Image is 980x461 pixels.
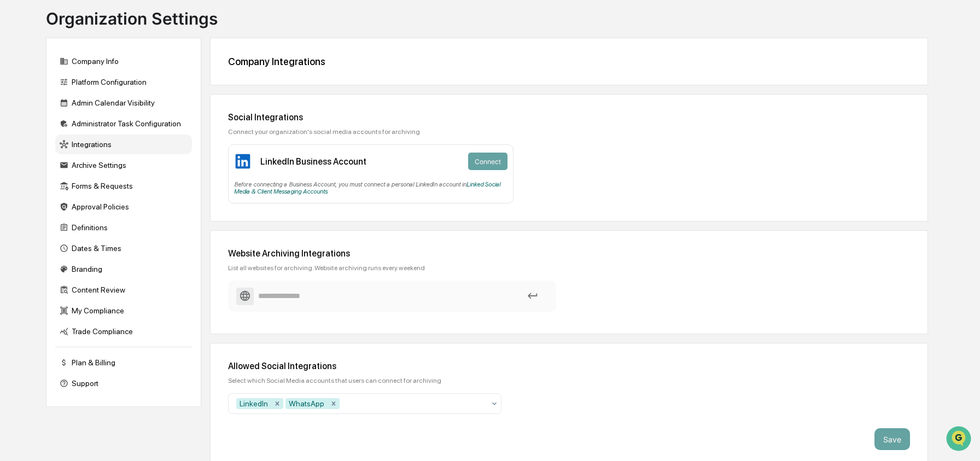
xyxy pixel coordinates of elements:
[55,93,192,113] div: Admin Calendar Visibility
[228,56,910,67] div: Company Integrations
[37,84,179,95] div: Start new chat
[236,398,271,409] div: LinkedIn
[55,155,192,175] div: Archive Settings
[109,185,132,194] span: Pylon
[11,160,20,168] div: 🔎
[55,353,192,372] div: Plan & Billing
[285,398,328,409] div: WhatsApp
[37,95,138,103] div: We're available if you need us!
[55,51,192,71] div: Company Info
[11,84,31,103] img: 1746055101610-c473b297-6a78-478c-a979-82029cc54cd1
[228,361,910,371] div: Allowed Social Integrations
[22,138,71,149] span: Preclearance
[186,87,199,100] button: Start new chat
[11,139,20,148] div: 🖐️
[55,135,192,154] div: Integrations
[468,153,507,170] button: Connect
[79,139,88,148] div: 🗄️
[234,177,507,195] div: Before connecting a Business Account, you must connect a personal LinkedIn account in
[328,398,340,409] div: Remove WhatsApp
[228,264,910,272] div: List all websites for archiving. Website archiving runs every weekend
[75,133,140,153] a: 🗄️Attestations
[271,398,283,409] div: Remove LinkedIn
[874,428,910,450] button: Save
[55,322,192,341] div: Trade Compliance
[55,238,192,258] div: Dates & Times
[22,159,69,170] span: Data Lookup
[228,377,910,384] div: Select which Social Media accounts that users can connect for archiving
[55,197,192,217] div: Approval Policies
[11,23,199,40] p: How can we help?
[228,128,910,136] div: Connect your organization's social media accounts for archiving
[260,156,366,167] div: LinkedIn Business Account
[55,301,192,320] div: My Compliance
[55,374,192,393] div: Support
[90,138,136,149] span: Attestations
[234,181,500,195] a: Linked Social Media & Client Messaging Accounts
[7,154,73,174] a: 🔎Data Lookup
[55,114,192,133] div: Administrator Task Configuration
[55,176,192,196] div: Forms & Requests
[55,280,192,300] div: Content Review
[228,112,910,122] div: Social Integrations
[55,72,192,92] div: Platform Configuration
[55,259,192,279] div: Branding
[228,248,910,259] div: Website Archiving Integrations
[55,218,192,237] div: Definitions
[7,133,75,153] a: 🖐️Preclearance
[945,425,975,454] iframe: Open customer support
[77,185,132,194] a: Powered byPylon
[234,153,252,170] img: LinkedIn Business Account Icon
